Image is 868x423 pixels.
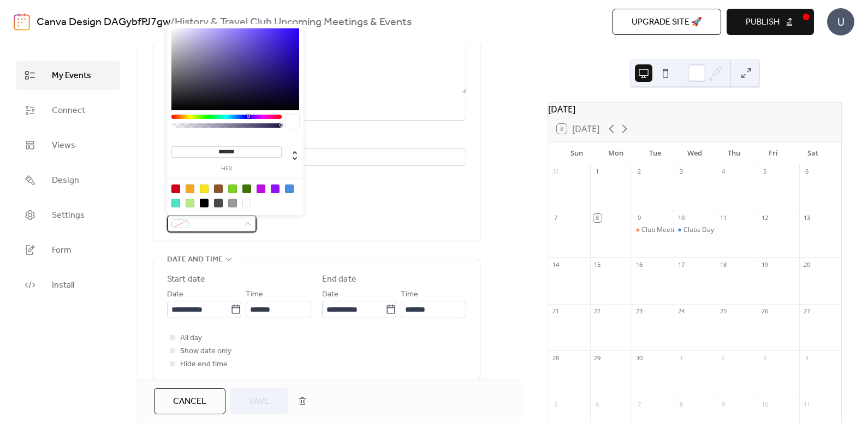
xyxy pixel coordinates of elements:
button: Upgrade site 🚀 [613,9,721,35]
div: 9 [635,214,643,222]
div: #B8E986 [186,199,194,207]
div: 23 [635,307,643,315]
div: 31 [551,168,560,176]
a: Form [16,235,120,265]
div: 22 [593,307,602,315]
div: 26 [761,307,769,315]
div: #F5A623 [186,184,194,193]
span: Settings [52,209,85,222]
span: Upgrade site 🚀 [632,16,702,29]
div: 1 [677,354,685,362]
span: My Events [52,69,91,82]
div: Club Meeting [632,225,674,235]
div: Clubs Day [674,225,716,235]
div: 28 [551,354,560,362]
button: Cancel [154,388,225,414]
span: Date [167,288,183,301]
div: 4 [719,168,727,176]
div: 8 [593,214,602,222]
img: logo [14,13,30,31]
div: 9 [719,400,727,408]
a: Settings [16,200,120,230]
div: Location [167,134,464,147]
a: Connect [16,96,120,125]
div: 11 [802,400,811,408]
div: #D0021B [171,184,180,193]
div: #9B9B9B [228,199,237,207]
div: 2 [635,168,643,176]
div: 3 [677,168,685,176]
div: Start date [167,273,205,286]
span: Date and time [167,253,223,266]
div: 3 [761,354,769,362]
div: #50E3C2 [171,199,180,207]
div: 6 [802,168,811,176]
div: Thu [715,142,754,164]
div: Fri [754,142,793,164]
div: #9013FE [271,184,280,193]
div: Clubs Day [683,225,714,235]
div: 6 [593,400,602,408]
a: My Events [16,61,120,90]
div: 8 [677,400,685,408]
div: #BD10E0 [257,184,265,193]
div: 30 [635,354,643,362]
span: Design [52,174,79,187]
span: Time [401,288,418,301]
div: 7 [635,400,643,408]
b: History & Travel Club Upcoming Meetings & Events [175,12,412,33]
div: #FFFFFF [242,199,251,207]
div: 7 [551,214,560,222]
div: 14 [551,260,560,269]
a: Design [16,165,120,195]
div: #000000 [200,199,209,207]
div: 2 [719,354,727,362]
span: Connect [52,104,85,117]
div: 13 [802,214,811,222]
span: Views [52,139,75,152]
div: Tue [635,142,675,164]
div: 16 [635,260,643,269]
div: 10 [761,400,769,408]
button: Publish [727,9,814,35]
div: 25 [719,307,727,315]
div: 12 [761,214,769,222]
div: 5 [761,168,769,176]
div: 5 [551,400,560,408]
div: [DATE] [548,103,841,116]
div: Sun [557,142,596,164]
div: #7ED321 [228,184,237,193]
a: Views [16,130,120,160]
span: Date [322,288,338,301]
a: Install [16,270,120,300]
div: 4 [802,354,811,362]
div: #4A90E2 [285,184,294,193]
div: 21 [551,307,560,315]
b: / [170,12,175,33]
span: All day [180,332,202,345]
div: Mon [596,142,635,164]
div: Club Meeting [641,225,682,235]
span: Show date only [180,345,231,358]
div: 20 [802,260,811,269]
span: Install [52,279,74,292]
a: Canva Design DAGybfPJ7gw [37,12,170,33]
div: 18 [719,260,727,269]
span: Hide end time [180,358,228,371]
div: 27 [802,307,811,315]
div: Sat [793,142,833,164]
label: hex [171,166,282,172]
div: 17 [677,260,685,269]
div: #F8E71C [200,184,209,193]
div: #417505 [242,184,251,193]
div: U [827,8,854,35]
span: Publish [746,16,780,29]
div: 1 [593,168,602,176]
span: Time [246,288,263,301]
div: #8B572A [214,184,223,193]
span: Form [52,244,72,257]
div: #4A4A4A [214,199,223,207]
div: 15 [593,260,602,269]
div: End date [322,273,356,286]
